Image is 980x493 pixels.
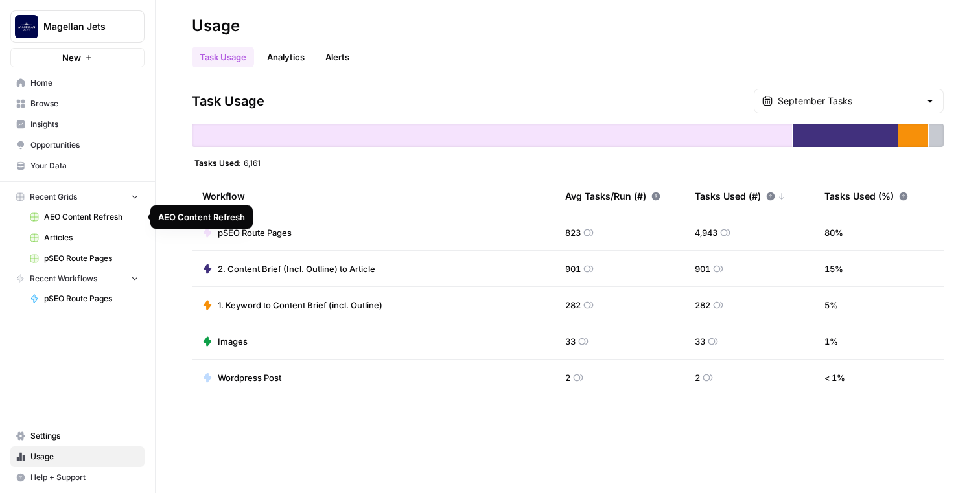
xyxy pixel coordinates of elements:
span: 4,943 [695,226,717,239]
span: Recent Workflows [30,273,97,284]
span: 901 [695,262,710,275]
span: 33 [695,335,705,348]
span: Recent Grids [30,191,77,203]
a: AEO Content Refresh [24,207,145,227]
a: Usage [10,446,145,467]
button: Workspace: Magellan Jets [10,10,145,43]
span: 1 % [824,335,838,348]
span: Your Data [30,160,139,172]
span: 823 [565,226,581,239]
span: pSEO Route Pages [218,226,292,239]
span: 282 [695,299,710,312]
span: 33 [565,335,576,348]
span: 80 % [824,226,843,239]
span: 901 [565,262,581,275]
span: Articles [44,232,139,244]
div: Workflow [202,178,544,214]
span: Insights [30,119,139,130]
span: Tasks Used: [194,157,241,168]
span: Usage [30,451,139,463]
span: Browse [30,98,139,109]
a: Settings [10,426,145,446]
span: New [62,51,81,64]
span: Settings [30,430,139,442]
span: 282 [565,299,581,312]
a: Insights [10,114,145,135]
a: Alerts [318,47,357,67]
span: 1. Keyword to Content Brief (incl. Outline) [218,299,382,312]
span: 15 % [824,262,843,275]
button: Help + Support [10,467,145,488]
a: Analytics [259,47,312,67]
div: Tasks Used (%) [824,178,908,214]
div: Avg Tasks/Run (#) [565,178,660,214]
a: 2. Content Brief (Incl. Outline) to Article [202,262,375,275]
a: Wordpress Post [202,371,281,384]
button: Recent Workflows [10,269,145,288]
div: Tasks Used (#) [695,178,786,214]
span: 6,161 [244,157,261,168]
span: Magellan Jets [43,20,122,33]
button: New [10,48,145,67]
button: Recent Grids [10,187,145,207]
a: Articles [24,227,145,248]
span: Wordpress Post [218,371,281,384]
span: < 1 % [824,371,845,384]
div: Usage [192,16,240,36]
span: Home [30,77,139,89]
a: pSEO Route Pages [24,248,145,269]
a: Opportunities [10,135,145,155]
span: 5 % [824,299,838,312]
span: Task Usage [192,92,264,110]
span: Help + Support [30,472,139,483]
span: pSEO Route Pages [44,253,139,264]
span: 2 [695,371,700,384]
a: Your Data [10,155,145,176]
a: Browse [10,93,145,114]
a: 1. Keyword to Content Brief (incl. Outline) [202,299,382,312]
span: 2. Content Brief (Incl. Outline) to Article [218,262,375,275]
img: Magellan Jets Logo [15,15,38,38]
a: pSEO Route Pages [202,226,292,239]
a: Images [202,335,248,348]
span: AEO Content Refresh [44,211,139,223]
span: Images [218,335,248,348]
input: September Tasks [778,95,920,108]
a: Home [10,73,145,93]
a: pSEO Route Pages [24,288,145,309]
span: 2 [565,371,570,384]
span: pSEO Route Pages [44,293,139,304]
a: Task Usage [192,47,254,67]
span: Opportunities [30,139,139,151]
